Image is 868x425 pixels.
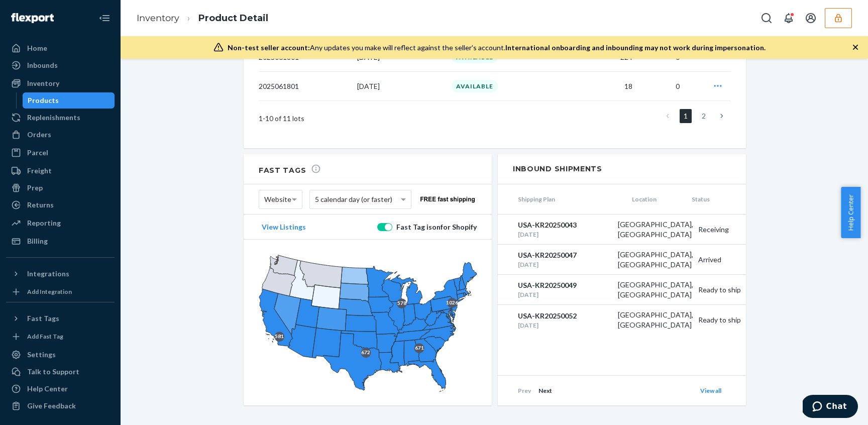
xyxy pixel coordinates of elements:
[518,220,613,230] div: USA-KR20250043
[613,280,693,300] div: [GEOGRAPHIC_DATA], [GEOGRAPHIC_DATA]
[6,310,115,327] button: Fast Tags
[518,387,531,394] span: Prev
[27,113,80,123] div: Replenishments
[589,72,636,101] td: 18
[518,260,613,269] div: [DATE]
[693,285,746,295] div: Ready to ship
[6,364,115,380] button: Talk to Support
[518,290,613,299] div: [DATE]
[6,110,115,126] a: Replenishments
[693,225,746,235] div: Receiving
[6,233,115,249] a: Billing
[498,215,746,245] a: USA-KR20250043[DATE][GEOGRAPHIC_DATA], [GEOGRAPHIC_DATA]Receiving
[27,200,54,210] div: Returns
[613,220,693,240] div: [GEOGRAPHIC_DATA], [GEOGRAPHIC_DATA]
[27,43,47,53] div: Home
[264,191,291,208] span: Website
[11,13,54,23] img: Flexport logo
[94,8,115,28] button: Close Navigation
[6,127,115,143] a: Orders
[6,215,115,231] a: Reporting
[27,269,69,279] div: Integrations
[27,130,51,140] div: Orders
[700,387,721,394] a: View all
[27,332,63,341] div: Add Fast Tag
[801,8,821,28] button: Open account menu
[228,43,766,53] div: Any updates you make will reflect against the seller's account.
[315,191,392,208] span: 5 calendar day (or faster)
[6,180,115,196] a: Prep
[518,321,613,330] div: [DATE]
[129,4,276,33] ol: breadcrumbs
[259,223,309,232] button: View Listings
[357,81,444,91] p: [DATE]
[613,250,693,270] div: [GEOGRAPHIC_DATA], [GEOGRAPHIC_DATA]
[6,398,115,414] button: Give Feedback
[27,350,56,360] div: Settings
[27,287,72,296] div: Add Integration
[518,250,613,260] div: USA-KR20250047
[198,13,268,24] a: Product Detail
[28,95,59,105] div: Products
[680,109,692,123] a: Page 1 is your current page
[259,114,304,124] span: 1 - 10 of 11 lots
[6,286,115,298] a: Add Integration
[23,92,115,109] a: Products
[228,43,310,52] span: Non-test seller account:
[394,222,477,232] div: Fast Tag is on for Shopify
[27,313,59,324] div: Fast Tags
[687,195,746,203] span: Status
[6,347,115,363] a: Settings
[518,311,613,321] div: USA-KR20250052
[6,145,115,161] a: Parcel
[538,387,552,394] span: Next
[27,401,76,411] div: Give Feedback
[803,395,858,420] iframe: Opens a widget where you can chat to one of our agents
[6,75,115,91] a: Inventory
[27,60,58,70] div: Inbounds
[693,255,746,265] div: Arrived
[6,40,115,56] a: Home
[698,109,710,123] a: Page 2
[137,13,179,24] a: Inventory
[259,164,321,175] h2: Fast Tags
[505,43,766,52] span: International onboarding and inbounding may not work during impersonation.
[498,305,746,335] a: USA-KR20250052[DATE][GEOGRAPHIC_DATA], [GEOGRAPHIC_DATA]Ready to ship
[693,315,746,325] div: Ready to ship
[841,187,860,238] button: Help Center
[498,154,746,184] h2: Inbound Shipments
[6,163,115,179] a: Freight
[6,197,115,213] a: Returns
[6,381,115,397] a: Help Center
[6,331,115,343] a: Add Fast Tag
[779,8,799,28] button: Open notifications
[627,195,687,203] span: Location
[756,8,777,28] button: Open Search Box
[518,230,613,239] div: [DATE]
[498,245,746,275] a: USA-KR20250047[DATE][GEOGRAPHIC_DATA], [GEOGRAPHIC_DATA]Arrived
[452,80,498,92] div: AVAILABLE
[27,236,48,246] div: Billing
[6,57,115,73] a: Inbounds
[27,166,52,176] div: Freight
[518,280,613,290] div: USA-KR20250049
[27,218,61,228] div: Reporting
[498,195,627,203] span: Shipping Plan
[27,78,59,88] div: Inventory
[27,148,48,158] div: Parcel
[6,266,115,282] button: Integrations
[259,81,349,91] p: 2025061801
[418,196,477,202] img: website-free-fast.ac112c9d76101210657a4eea9f63645d.png
[613,310,693,330] div: [GEOGRAPHIC_DATA], [GEOGRAPHIC_DATA]
[27,183,43,193] div: Prep
[27,384,68,394] div: Help Center
[636,72,684,101] td: 0
[27,367,79,377] div: Talk to Support
[498,275,746,305] a: USA-KR20250049[DATE][GEOGRAPHIC_DATA], [GEOGRAPHIC_DATA]Ready to ship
